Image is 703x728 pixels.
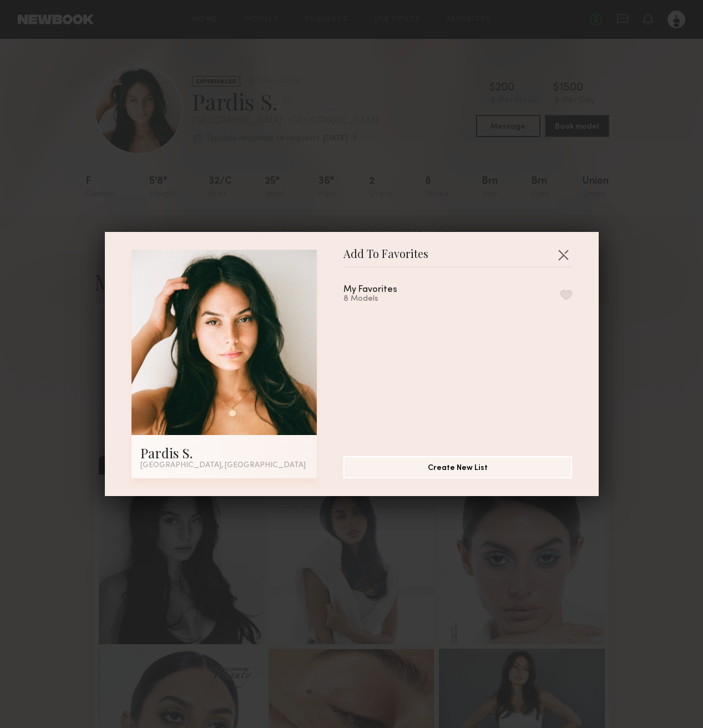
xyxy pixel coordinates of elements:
span: Add To Favorites [343,250,428,266]
div: Pardis S. [140,444,308,462]
div: [GEOGRAPHIC_DATA], [GEOGRAPHIC_DATA] [140,462,308,469]
div: 8 Models [343,295,424,304]
button: Close [554,246,572,264]
button: Create New List [343,456,572,478]
div: My Favorites [343,285,397,295]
